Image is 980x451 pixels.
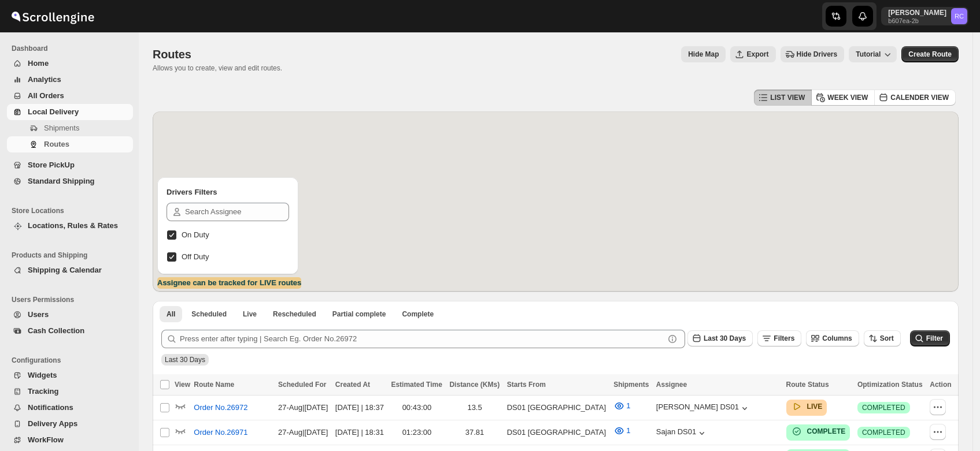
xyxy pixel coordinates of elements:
[687,330,753,346] button: Last 30 Days
[7,262,133,278] button: Shipping & Calendar
[28,326,84,335] span: Cash Collection
[332,310,386,319] span: Partial complete
[28,177,95,185] span: Standard Shipping
[335,427,384,438] div: [DATE] | 18:31
[770,93,805,102] span: LIST VIEW
[28,75,61,84] span: Analytics
[507,427,607,438] div: DS01 [GEOGRAPHIC_DATA]
[7,307,133,323] button: Users
[7,383,133,400] button: Tracking
[901,46,959,62] button: Create Route
[930,381,951,389] span: Action
[153,64,282,73] p: Allows you to create, view and edit routes.
[165,356,205,364] span: Last 30 Days
[182,252,209,261] span: Off Duty
[7,72,133,88] button: Analytics
[955,13,964,20] text: RC
[507,381,546,389] span: Starts From
[175,381,190,389] span: View
[626,426,630,435] span: 1
[7,136,133,152] button: Routes
[12,251,133,260] span: Products and Shipping
[153,48,191,61] span: Routes
[44,124,79,132] span: Shipments
[167,187,289,198] h2: Drivers Filters
[7,400,133,416] button: Notifications
[44,140,69,148] span: Routes
[160,306,182,322] button: All routes
[774,334,794,342] span: Filters
[180,330,664,348] input: Press enter after typing | Search Eg. Order No.26972
[191,310,227,319] span: Scheduled
[881,7,968,25] button: User menu
[626,401,630,410] span: 1
[791,426,846,437] button: COMPLETE
[681,46,726,62] button: Map action label
[449,402,500,413] div: 13.5
[791,401,823,412] button: LIVE
[908,50,952,59] span: Create Route
[28,266,102,274] span: Shipping & Calendar
[888,17,946,24] p: b607ea-2b
[391,402,442,413] div: 00:43:00
[391,381,442,389] span: Estimated Time
[7,323,133,339] button: Cash Collection
[185,203,289,221] input: Search Assignee
[449,381,500,389] span: Distance (KMs)
[807,402,823,411] b: LIVE
[862,403,905,412] span: COMPLETED
[194,427,247,438] span: Order No.26971
[507,402,607,413] div: DS01 [GEOGRAPHIC_DATA]
[12,44,133,53] span: Dashboard
[28,419,77,428] span: Delivery Apps
[811,90,875,106] button: WEEK VIEW
[187,398,254,417] button: Order No.26972
[607,397,637,415] button: 1
[7,120,133,136] button: Shipments
[7,432,133,448] button: WorkFlow
[28,371,57,379] span: Widgets
[806,330,859,346] button: Columns
[880,334,894,342] span: Sort
[704,334,746,342] span: Last 30 Days
[12,295,133,304] span: Users Permissions
[335,402,384,413] div: [DATE] | 18:37
[688,50,719,59] span: Hide Map
[391,427,442,438] div: 01:23:00
[28,435,64,444] span: WorkFlow
[613,381,649,389] span: Shipments
[849,46,897,62] button: Tutorial
[167,310,175,319] span: All
[864,330,901,346] button: Sort
[746,50,768,59] span: Export
[7,218,133,234] button: Locations, Rules & Rates
[862,428,905,437] span: COMPLETED
[278,428,328,437] span: 27-Aug | [DATE]
[9,2,96,31] img: ScrollEngine
[243,310,257,319] span: Live
[7,416,133,432] button: Delivery Apps
[874,90,956,106] button: CALENDER VIEW
[656,381,687,389] span: Assignee
[187,423,254,442] button: Order No.26971
[656,427,708,439] button: Sajan DS01
[890,93,949,102] span: CALENDER VIEW
[951,8,967,24] span: Rahul Chopra
[28,221,118,230] span: Locations, Rules & Rates
[822,334,852,342] span: Columns
[335,381,370,389] span: Created At
[786,381,829,389] span: Route Status
[28,310,49,319] span: Users
[607,422,637,440] button: 1
[182,230,209,239] span: On Duty
[807,427,846,435] b: COMPLETE
[28,107,79,116] span: Local Delivery
[194,381,234,389] span: Route Name
[656,402,750,414] button: [PERSON_NAME] DS01
[28,161,75,169] span: Store PickUp
[278,381,326,389] span: Scheduled For
[28,387,58,396] span: Tracking
[28,403,73,412] span: Notifications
